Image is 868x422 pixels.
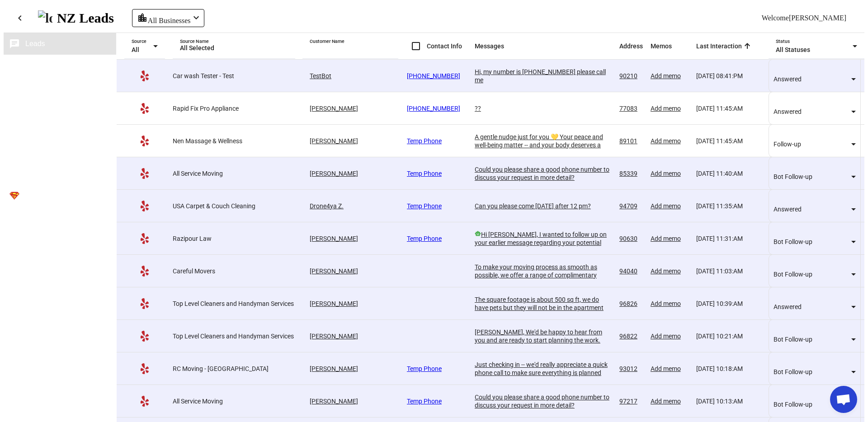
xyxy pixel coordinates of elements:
[696,365,761,373] div: [DATE] 10:18:AM
[9,169,20,179] span: book
[696,169,761,178] div: [DATE] 11:40:AM
[619,72,643,80] div: 90210
[139,233,150,244] mat-icon: Yelp
[302,137,400,145] div: [PERSON_NAME]
[475,68,610,84] div: Hi, my number is [PHONE_NUMBER] please call me
[475,230,610,336] div: Hi [PERSON_NAME], I wanted to follow up on your earlier message regarding your potential legal co...
[9,212,20,223] mat-icon: help
[619,137,643,145] div: 89101
[173,234,296,243] div: Razipour Law
[173,169,296,178] div: All Service Moving
[407,235,442,242] a: Temp Phone
[619,234,643,243] div: 90630
[651,72,689,80] div: Add memo
[9,147,20,158] mat-icon: list
[696,234,761,243] div: [DATE] 11:31:AM
[9,60,20,71] mat-icon: business
[830,386,857,413] a: Open chat
[619,33,651,60] th: Address
[139,331,150,342] mat-icon: Yelp
[25,83,73,91] span: Source Tokens
[9,38,20,49] mat-icon: chat
[774,206,802,213] span: Answered
[696,267,761,275] div: [DATE] 11:03:AM
[407,105,460,112] a: [PHONE_NUMBER]
[173,137,296,145] div: Nen Massage & Wellness
[25,170,74,178] span: Documentation
[651,300,689,308] div: Add memo
[9,103,20,114] mat-icon: bar_chart
[191,12,202,23] mat-icon: chevron_left
[774,141,801,148] span: Follow-up
[180,44,288,52] input: All Selected
[139,298,150,309] mat-icon: Yelp
[139,363,150,374] mat-icon: Yelp
[302,332,400,340] div: [PERSON_NAME]
[774,75,802,83] span: Answered
[774,336,812,343] span: Bot Follow-up
[407,72,460,80] a: [PHONE_NUMBER]
[475,361,610,409] div: Just checking in -- we'd really appreciate a quick phone call to make sure everything is planned ...
[139,168,150,179] mat-icon: Yelp
[619,365,643,373] div: 93012
[407,137,442,145] a: Temp Phone
[139,201,150,211] mat-icon: Yelp
[137,12,202,25] div: Payment Issue
[774,271,812,278] span: Bot Follow-up
[25,148,62,156] span: Activity Log
[619,202,643,210] div: 94709
[173,300,296,308] div: Top Level Cleaners and Handyman Services
[475,104,610,113] div: ??
[132,38,146,44] mat-label: Source
[774,238,812,245] span: Bot Follow-up
[310,38,344,44] mat-label: Customer Name
[407,365,442,372] a: Temp Phone
[180,38,209,44] mat-label: Source Name
[302,397,400,405] div: [PERSON_NAME]
[696,300,761,308] div: [DATE] 10:39:AM
[696,332,761,340] div: [DATE] 10:21:AM
[302,267,400,275] div: [PERSON_NAME]
[173,104,296,113] div: Rapid Fix Pro Appliance
[139,266,150,277] mat-icon: Yelp
[651,169,689,178] div: Add memo
[762,14,789,22] span: Welcome
[619,300,643,308] div: 96826
[148,17,191,24] span: All Businesses
[696,397,761,405] div: [DATE] 10:13:AM
[651,267,689,275] div: Add memo
[139,103,150,114] mat-icon: Yelp
[302,104,400,113] div: [PERSON_NAME]
[651,365,689,373] div: Add memo
[651,202,689,210] div: Add memo
[38,10,52,26] img: logo
[774,368,812,375] span: Bot Follow-up
[651,332,689,340] div: Add memo
[774,108,802,115] span: Answered
[302,234,400,243] div: [PERSON_NAME]
[619,169,643,178] div: 85339
[696,72,761,80] div: [DATE] 08:41:PM
[25,213,61,221] span: Contact Us
[57,10,114,26] div: NZ Leads
[139,136,150,146] mat-icon: Yelp
[173,365,296,373] div: RC Moving - [GEOGRAPHIC_DATA]
[651,33,696,60] th: Memos
[139,70,150,81] mat-icon: Yelp
[9,82,20,93] mat-icon: cloud_sync
[475,230,481,237] mat-icon: smart_toy
[651,234,689,243] div: Add memo
[651,104,689,113] div: Add memo
[302,300,400,308] div: [PERSON_NAME]
[25,192,67,200] span: Super Admin
[132,9,204,27] button: All Businesses
[132,46,139,53] span: All
[475,33,619,60] th: Messages
[407,202,442,210] a: Temp Phone
[696,202,761,210] div: [DATE] 11:35:AM
[475,393,610,409] div: Could you please share a good phone number to discuss your request in more detail?​
[302,169,400,178] div: [PERSON_NAME]
[475,165,610,182] div: Could you please share a good phone number to discuss your request in more detail?​
[619,332,643,340] div: 96822
[425,42,462,50] label: Contact Info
